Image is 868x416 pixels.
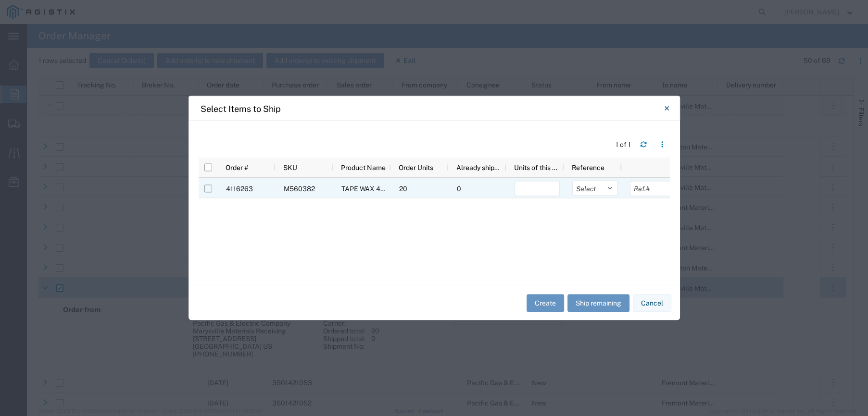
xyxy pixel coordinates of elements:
[630,181,675,196] input: Ref.#
[657,99,677,118] button: Close
[284,185,315,193] span: M560382
[226,164,248,171] span: Order #
[201,102,281,115] h4: Select Items to Ship
[341,164,386,171] span: Product Name
[456,164,503,171] span: Already shipped
[226,185,253,193] span: 4116263
[457,185,461,193] span: 0
[527,294,564,312] button: Create
[399,164,433,171] span: Order Units
[399,185,407,193] span: 20
[283,164,297,171] span: SKU
[572,164,604,171] span: Reference
[616,139,632,149] div: 1 of 1
[514,164,560,171] span: Units of this shipment
[567,294,629,312] button: Ship remaining
[636,137,651,152] button: Refresh table
[341,185,439,193] span: TAPE WAX 4" TRENTON NO. 2A
[633,294,671,312] button: Cancel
